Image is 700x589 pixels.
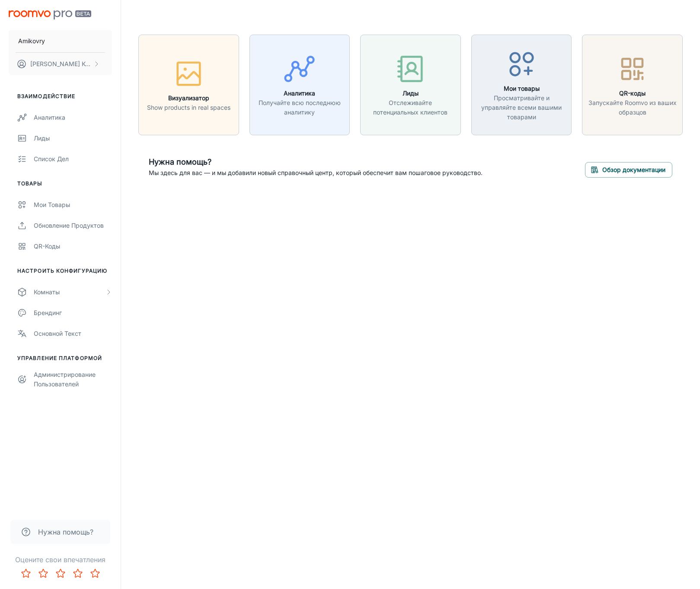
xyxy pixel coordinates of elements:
div: Лиды [34,134,112,143]
button: Обзор документации [585,162,672,178]
div: Обновление продуктов [34,221,112,230]
h6: Визуализатор [147,93,230,103]
button: ЛидыОтслеживайте потенциальных клиентов [360,35,461,135]
h6: Мои товары [477,84,566,93]
a: Обзор документации [585,165,672,173]
p: Просматривайте и управляйте всеми вашими товарами [477,93,566,122]
a: АналитикаПолучайте всю последнюю аналитику [249,80,350,89]
a: Мои товарыПросматривайте и управляйте всеми вашими товарами [471,80,572,89]
button: Мои товарыПросматривайте и управляйте всеми вашими товарами [471,35,572,135]
p: Запускайте Roomvo из ваших образцов [588,98,677,117]
button: Amikovry [9,30,112,52]
button: [PERSON_NAME] Контент-менеджер [9,53,112,75]
div: Список дел [34,154,112,164]
p: Show products in real spaces [147,103,230,112]
p: [PERSON_NAME] Контент-менеджер [30,59,91,69]
p: Отслеживайте потенциальных клиентов [366,98,455,117]
h6: Нужна помощь? [149,156,483,168]
a: ЛидыОтслеживайте потенциальных клиентов [360,80,461,89]
p: Получайте всю последнюю аналитику [255,98,345,117]
h6: Лиды [366,89,455,98]
button: ВизуализаторShow products in real spaces [138,35,239,135]
h6: QR-коды [588,89,677,98]
button: QR-кодыЗапускайте Roomvo из ваших образцов [582,35,683,135]
a: QR-кодыЗапускайте Roomvo из ваших образцов [582,80,683,89]
img: Roomvo PRO Beta [9,10,91,19]
button: АналитикаПолучайте всю последнюю аналитику [249,35,350,135]
h6: Аналитика [255,89,345,98]
div: Мои товары [34,200,112,210]
p: Amikovry [18,36,45,46]
div: Аналитика [34,113,112,122]
p: Мы здесь для вас — и мы добавили новый справочный центр, который обеспечит вам пошаговое руководс... [149,168,483,178]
